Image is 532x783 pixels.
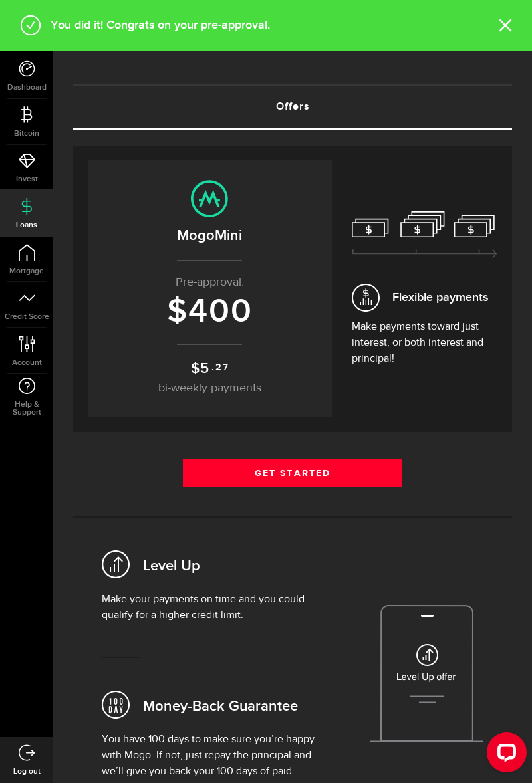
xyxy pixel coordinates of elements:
[143,556,200,577] h2: Level Up
[41,17,499,34] div: You did it! Congrats on your pre-approval.
[101,225,319,247] h2: MogoMini
[200,360,210,378] span: 5
[73,86,512,128] a: Offers
[392,288,488,306] span: Flexible payments
[191,360,201,378] span: $
[211,360,229,375] sup: .27
[143,697,298,717] h2: Money-Back Guarantee
[73,84,512,130] ul: Tabs Navigation
[476,727,532,783] iframe: LiveChat chat widget
[102,592,318,623] p: Make your payments on time and you could qualify for a higher credit limit.
[167,292,188,332] span: $
[183,459,402,487] a: Get Started
[352,319,497,367] p: Make payments toward just interest, or both interest and principal!
[188,292,253,332] span: 400
[158,382,261,394] span: bi-weekly payments
[101,274,319,292] p: Pre-approval:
